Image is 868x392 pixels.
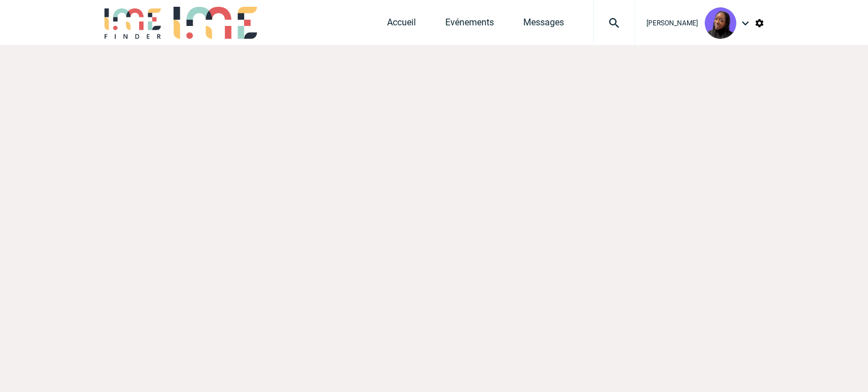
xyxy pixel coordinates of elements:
[103,7,162,39] img: IME-Finder
[445,17,494,33] a: Evénements
[646,19,698,27] span: [PERSON_NAME]
[705,7,736,39] img: 131349-0.png
[523,17,564,33] a: Messages
[387,17,416,33] a: Accueil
